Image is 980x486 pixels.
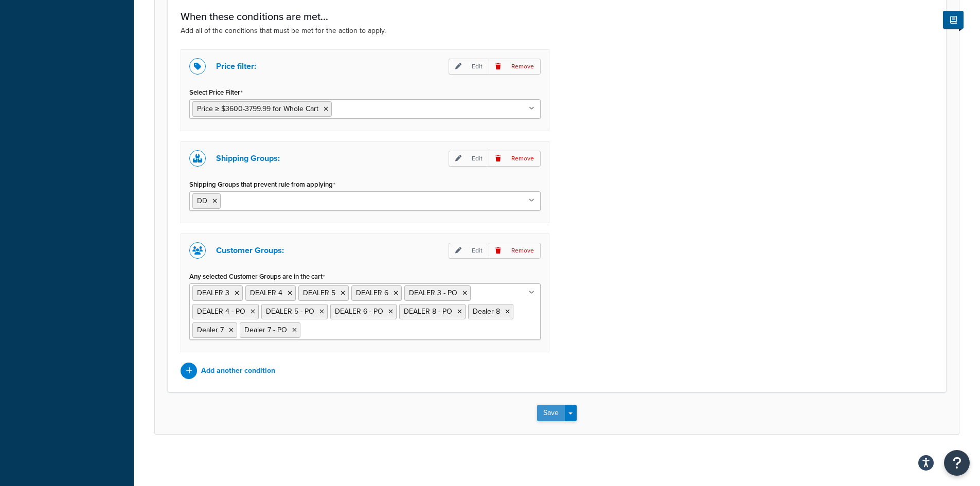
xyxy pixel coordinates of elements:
span: DEALER 6 [356,287,388,298]
button: Show Help Docs [943,11,964,29]
span: DEALER 3 - PO [409,287,457,298]
span: DEALER 3 [197,287,229,298]
p: Edit [449,151,489,167]
span: DEALER 5 - PO [266,306,314,317]
p: Customer Groups: [216,243,284,258]
span: DEALER 5 [303,287,335,298]
label: Shipping Groups that prevent rule from applying [189,181,335,189]
span: DEALER 6 - PO [335,306,383,317]
h3: When these conditions are met... [181,11,933,22]
button: Open Resource Center [944,450,970,476]
p: Add all of the conditions that must be met for the action to apply. [181,25,933,37]
span: Price ≥ $3600-3799.99 for Whole Cart [197,103,318,114]
p: Remove [489,243,541,259]
p: Edit [449,243,489,259]
p: Shipping Groups: [216,151,280,166]
p: Remove [489,151,541,167]
label: Any selected Customer Groups are in the cart [189,273,325,281]
span: Dealer 7 - PO [244,325,287,335]
span: DEALER 4 [250,287,282,298]
label: Select Price Filter [189,88,243,97]
p: Edit [449,59,489,75]
p: Price filter: [216,59,256,74]
span: Dealer 8 [473,306,500,317]
span: DEALER 8 - PO [404,306,452,317]
button: Save [537,405,565,421]
p: Remove [489,59,541,75]
span: Dealer 7 [197,325,224,335]
span: DEALER 4 - PO [197,306,245,317]
p: Add another condition [201,364,275,378]
span: DD [197,195,207,206]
